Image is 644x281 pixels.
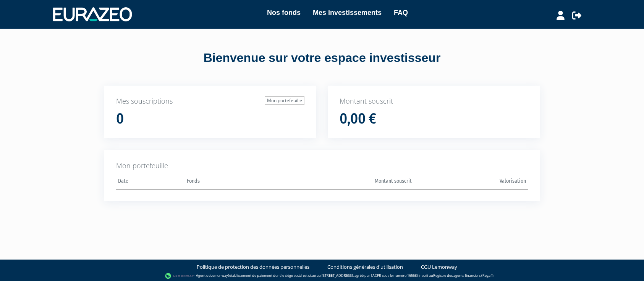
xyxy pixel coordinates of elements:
[299,175,413,190] th: Montant souscrit
[340,111,376,127] h1: 0,00 €
[165,272,194,280] img: logo-lemonway.png
[116,111,124,127] h1: 0
[210,273,228,278] a: Lemonway
[433,273,494,278] a: Registre des agents financiers (Regafi)
[421,263,457,271] a: CGU Lemonway
[394,7,408,18] a: FAQ
[87,49,557,67] div: Bienvenue sur votre espace investisseur
[327,263,403,271] a: Conditions générales d'utilisation
[414,175,528,190] th: Valorisation
[185,175,299,190] th: Fonds
[116,96,304,106] p: Mes souscriptions
[116,175,185,190] th: Date
[116,161,528,171] p: Mon portefeuille
[265,96,304,105] a: Mon portefeuille
[8,272,636,280] div: - Agent de (établissement de paiement dont le siège social est situé au [STREET_ADDRESS], agréé p...
[340,96,528,106] p: Montant souscrit
[313,7,382,18] a: Mes investissements
[197,263,309,271] a: Politique de protection des données personnelles
[53,7,132,21] img: 1732889491-logotype_eurazeo_blanc_rvb.png
[267,7,301,18] a: Nos fonds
